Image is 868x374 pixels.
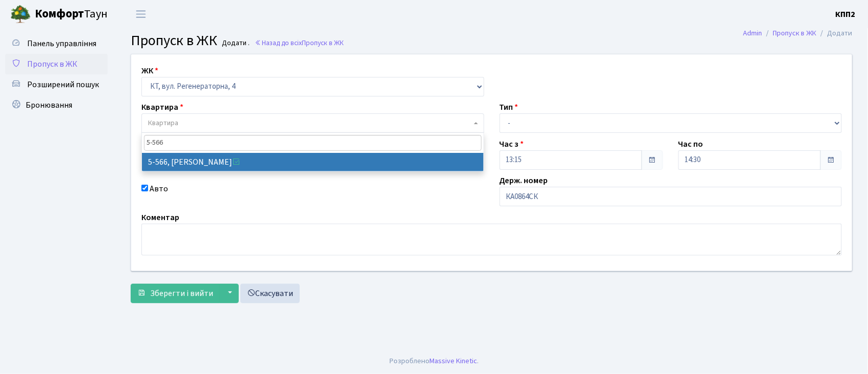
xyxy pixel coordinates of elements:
a: КПП2 [836,8,856,21]
label: Час з [500,138,524,150]
span: Пропуск в ЖК [302,38,344,48]
button: Зберегти і вийти [131,284,220,303]
a: Розширений пошук [5,74,108,95]
li: 5-566, [PERSON_NAME] [142,153,484,171]
a: Пропуск в ЖК [5,54,108,74]
span: Таун [35,6,108,23]
b: КПП2 [836,9,856,20]
span: Пропуск в ЖК [131,30,217,51]
button: Переключити навігацію [128,6,154,23]
li: Додати [817,28,853,39]
a: Скасувати [240,284,300,303]
a: Назад до всіхПропуск в ЖК [255,38,344,48]
b: Комфорт [35,6,84,22]
a: Massive Kinetic [429,356,477,366]
a: Admin [743,28,762,38]
span: Панель управління [27,38,96,49]
img: logo.png [10,4,31,25]
a: Панель управління [5,33,108,54]
a: Пропуск в ЖК [773,28,817,38]
div: Розроблено . [389,356,479,367]
label: Авто [150,183,168,195]
a: Бронювання [5,95,108,115]
label: Тип [500,101,519,113]
input: АА1234АА [500,187,842,206]
nav: breadcrumb [728,23,868,44]
label: Держ. номер [500,174,548,187]
span: Зберегти і вийти [150,288,213,299]
span: Пропуск в ЖК [27,58,77,70]
label: Час по [678,138,704,150]
label: Квартира [141,101,183,113]
span: Квартира [148,118,178,128]
small: Додати . [220,39,250,48]
label: ЖК [141,65,158,77]
label: Коментар [141,211,179,224]
span: Розширений пошук [27,79,99,90]
span: Бронювання [26,100,72,111]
